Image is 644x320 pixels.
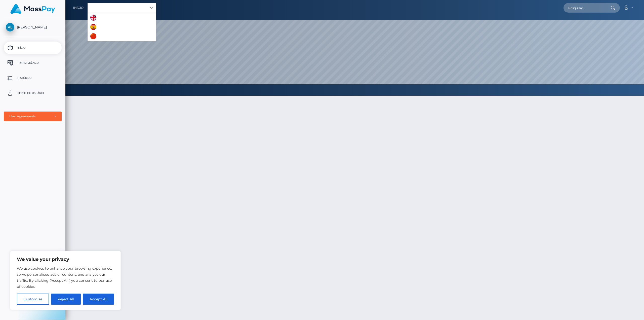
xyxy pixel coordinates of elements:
span: [PERSON_NAME] [4,25,62,29]
a: Perfil do usuário [4,87,62,99]
p: Início [6,44,60,52]
button: User Agreements [4,112,62,121]
a: Português ([GEOGRAPHIC_DATA]) [88,3,156,13]
p: We value your privacy [17,256,114,262]
button: Reject All [51,294,81,305]
ul: Language list [88,13,156,41]
a: Início [73,3,84,13]
img: MassPay [10,4,55,14]
p: We use cookies to enhance your browsing experience, serve personalised ads or content, and analys... [17,265,114,290]
a: Histórico [4,72,62,84]
button: Customise [17,294,49,305]
aside: Language selected: Português (Brasil) [88,3,156,13]
input: Pesquisar... [563,3,611,13]
a: 中文 (简体) [88,32,118,41]
div: Language [88,3,156,13]
a: Transferência [4,57,62,69]
p: Histórico [6,74,60,82]
button: Accept All [83,294,114,305]
a: Início [4,42,62,54]
div: We value your privacy [10,251,121,310]
a: English [88,13,115,22]
p: Perfil do usuário [6,89,60,97]
p: Transferência [6,59,60,67]
a: Español [88,22,116,32]
div: User Agreements [9,114,51,118]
